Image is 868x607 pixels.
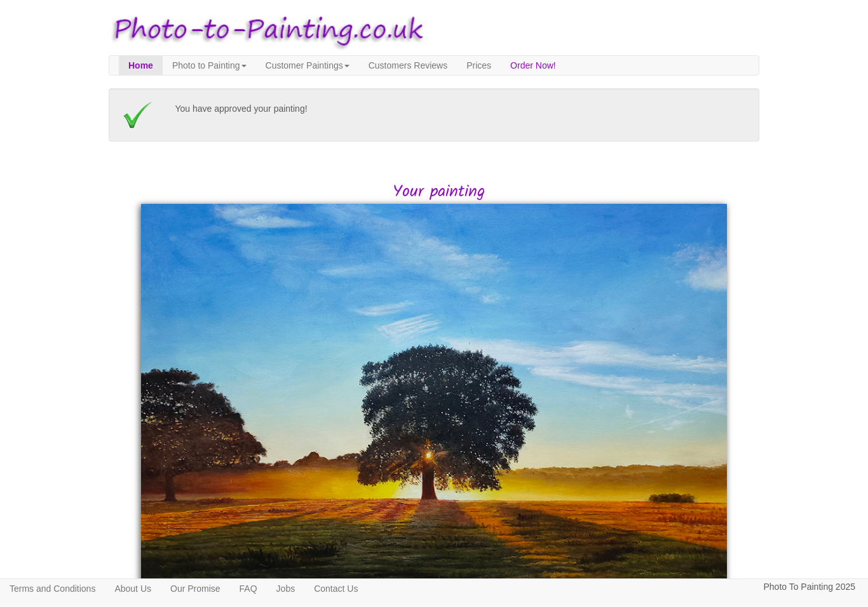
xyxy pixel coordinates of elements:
[359,56,457,75] a: Customers Reviews
[161,579,230,598] a: Our Promise
[118,183,759,201] h2: Your painting
[163,56,256,75] a: Photo to Painting
[267,579,305,598] a: Jobs
[119,56,163,75] a: Home
[457,56,501,75] a: Prices
[230,579,267,598] a: FAQ
[121,101,153,129] img: Approved
[763,579,855,595] p: Photo To Painting 2025
[102,6,428,55] img: Photo to Painting
[175,101,747,117] p: You have approved your painting!
[105,579,161,598] a: About Us
[501,56,566,75] a: Order Now!
[256,56,359,75] a: Customer Paintings
[304,579,367,598] a: Contact Us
